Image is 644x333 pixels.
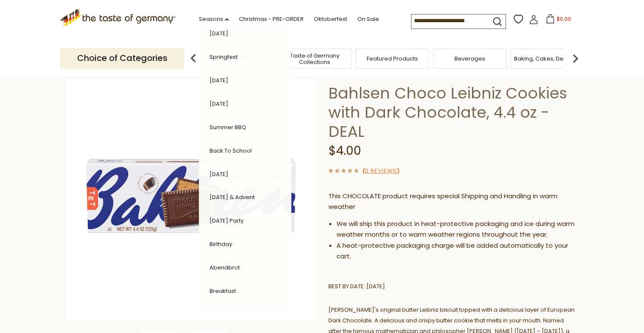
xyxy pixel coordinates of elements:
[557,15,571,23] span: $0.00
[210,217,244,225] a: [DATE] Party
[336,219,578,240] li: We will ship this product in heat-protective packaging and ice during warm weather months or to w...
[239,14,304,24] a: Christmas - PRE-ORDER
[281,52,349,65] a: Taste of Germany Collections
[210,76,228,84] a: [DATE]
[210,240,232,248] a: Birthday
[210,53,238,61] a: Springfest
[60,48,184,69] p: Choice of Categories
[328,142,361,159] span: $4.00
[328,84,578,141] h1: Bahlsen Choco Leibniz Cookies with Dark Chocolate, 4.4 oz - DEAL
[210,100,228,108] a: [DATE]
[210,123,246,131] a: Summer BBQ
[185,50,202,67] img: previous arrow
[210,264,240,272] a: Abendbrot
[357,14,379,24] a: On Sale
[365,167,397,176] a: 0 Reviews
[328,71,578,78] a: Bahlsen
[567,50,584,67] img: next arrow
[66,71,316,321] img: Bahlsen Choco Leibniz Cookies with Dark Chocolate
[328,191,578,212] p: This CHOCOLATE product requires special Shipping and Handling in warm weather
[210,193,255,201] a: [DATE] & Advent
[367,55,418,62] a: Featured Products
[514,55,580,62] a: Baking, Cakes, Desserts
[362,167,400,175] span: ( )
[454,55,485,62] a: Beverages
[540,14,576,27] button: $0.00
[199,14,229,24] a: Seasons
[210,29,228,38] a: [DATE]
[210,170,228,178] a: [DATE]
[210,147,252,155] a: Back to School
[210,287,236,295] a: Breakfast
[314,14,347,24] a: Oktoberfest
[336,240,578,262] li: A heat-protective packaging charge will be added automatically to your cart.
[328,282,385,290] span: BEST BY DATE: [DATE]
